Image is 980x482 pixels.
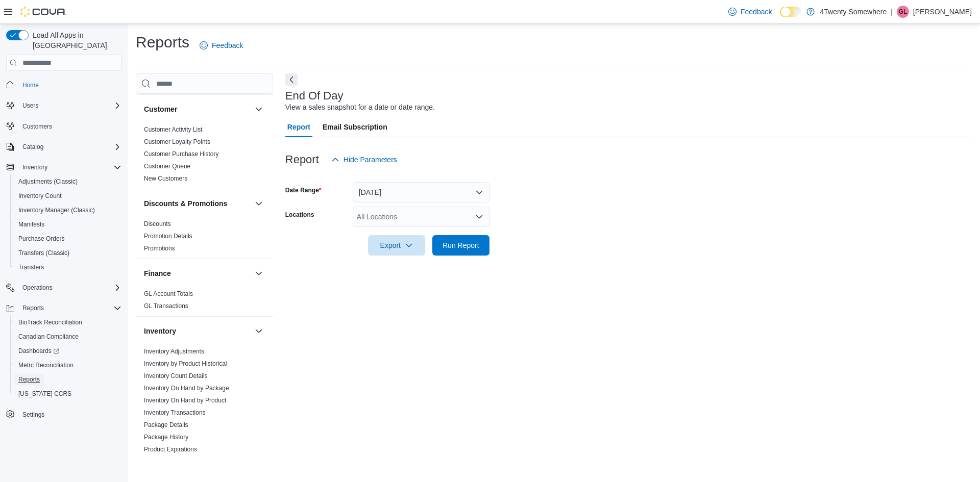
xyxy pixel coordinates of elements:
span: Inventory On Hand by Product [144,396,226,404]
span: Dashboards [14,345,121,357]
label: Locations [285,211,314,219]
span: Inventory Manager (Classic) [14,204,121,216]
span: Export [374,235,419,256]
a: Customer Loyalty Points [144,138,210,145]
p: 4Twenty Somewhere [820,6,887,18]
button: Next [285,73,298,86]
span: Operations [22,284,53,292]
a: Promotions [144,245,175,252]
span: Operations [18,282,121,294]
span: GL Account Totals [144,290,193,298]
span: Package History [144,433,188,441]
span: Inventory Count [14,190,121,202]
span: Transfers [14,261,121,273]
a: New Customers [144,175,187,182]
span: Home [18,78,121,91]
button: Export [368,235,425,256]
a: Adjustments (Classic) [14,175,82,188]
button: Catalog [18,141,47,153]
span: Catalog [22,143,43,151]
h3: Customer [144,104,177,114]
a: Purchase Orders [14,233,69,245]
span: Manifests [18,220,44,229]
a: Customer Activity List [144,126,203,133]
span: Settings [18,408,121,421]
a: Inventory Manager (Classic) [14,204,99,216]
button: BioTrack Reconciliation [10,315,126,329]
span: Customer Activity List [144,125,203,134]
a: Customer Purchase History [144,150,219,158]
span: Users [18,99,121,112]
a: Dashboards [14,345,63,357]
a: Feedback [724,2,776,22]
button: Inventory Manager (Classic) [10,203,126,217]
a: Product Expirations [144,446,197,453]
a: BioTrack Reconciliation [14,316,86,328]
a: Inventory Count [14,190,66,202]
a: Settings [18,409,48,421]
div: Glenn Liebau [897,6,909,18]
span: Inventory Count Details [144,372,208,380]
a: Feedback [195,35,247,56]
span: Inventory Manager (Classic) [18,206,95,214]
a: Inventory Transactions [144,409,206,416]
span: Manifests [14,218,121,231]
span: BioTrack Reconciliation [14,316,121,328]
span: Inventory [22,163,47,171]
span: Reports [18,375,40,384]
a: Discounts [144,220,171,227]
span: Report [287,117,310,137]
span: Transfers (Classic) [18,249,69,257]
button: Customer [253,103,265,115]
label: Date Range [285,186,322,194]
span: Reports [14,373,121,386]
h3: Report [285,154,319,166]
a: Transfers (Classic) [14,247,73,259]
span: Inventory [18,161,121,173]
h3: Finance [144,268,171,278]
a: Customers [18,120,56,133]
a: Inventory On Hand by Package [144,385,229,392]
button: Reports [10,372,126,387]
img: Cova [20,7,66,17]
span: Customers [18,120,121,133]
a: Dashboards [10,344,126,358]
div: View a sales snapshot for a date or date range. [285,102,435,113]
span: Product Expirations [144,445,197,453]
span: Feedback [741,7,772,17]
div: Customer [136,123,273,189]
a: Transfers [14,261,48,273]
button: Users [18,99,42,112]
span: [US_STATE] CCRS [18,390,71,398]
span: Reports [22,304,44,312]
span: Inventory On Hand by Package [144,384,229,392]
a: Inventory Adjustments [144,348,204,355]
span: Customer Loyalty Points [144,138,210,146]
span: Run Report [443,240,479,250]
button: Customers [2,119,126,134]
button: Customer [144,104,251,114]
span: Washington CCRS [14,388,121,400]
button: Users [2,98,126,113]
a: Reports [14,373,44,386]
button: Run Report [432,235,489,256]
h1: Reports [136,32,189,53]
button: Home [2,77,126,92]
span: GL [899,6,907,18]
button: Reports [18,302,48,314]
span: Customer Purchase History [144,150,219,158]
span: BioTrack Reconciliation [18,318,82,326]
button: Open list of options [475,213,483,221]
h3: End Of Day [285,90,344,102]
button: Finance [144,268,251,278]
input: Dark Mode [780,7,801,17]
span: Metrc Reconciliation [14,359,121,371]
a: GL Transactions [144,302,188,310]
button: Discounts & Promotions [253,197,265,210]
button: Finance [253,267,265,280]
span: Email Subscription [323,117,387,137]
nav: Complex example [6,73,121,448]
a: Inventory On Hand by Product [144,397,226,404]
a: Home [18,79,43,91]
span: Inventory by Product Historical [144,360,227,368]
